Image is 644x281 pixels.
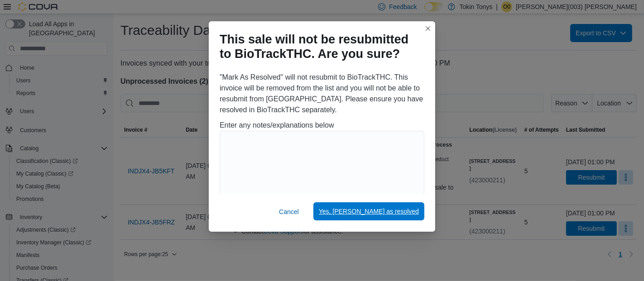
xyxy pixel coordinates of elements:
[220,120,424,202] div: Enter any notes/explanations below
[423,23,433,34] button: Closes this modal window
[220,32,417,61] h1: This sale will not be resubmitted to BioTrackTHC. Are you sure?
[313,202,424,220] button: Yes, [PERSON_NAME] as resolved
[279,207,299,216] span: Cancel
[275,203,303,221] button: Cancel
[220,72,424,202] div: "Mark As Resolved" will not resubmit to BioTrackTHC. This invoice will be removed from the list a...
[319,207,419,216] span: Yes, [PERSON_NAME] as resolved
[272,203,306,221] button: Cancel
